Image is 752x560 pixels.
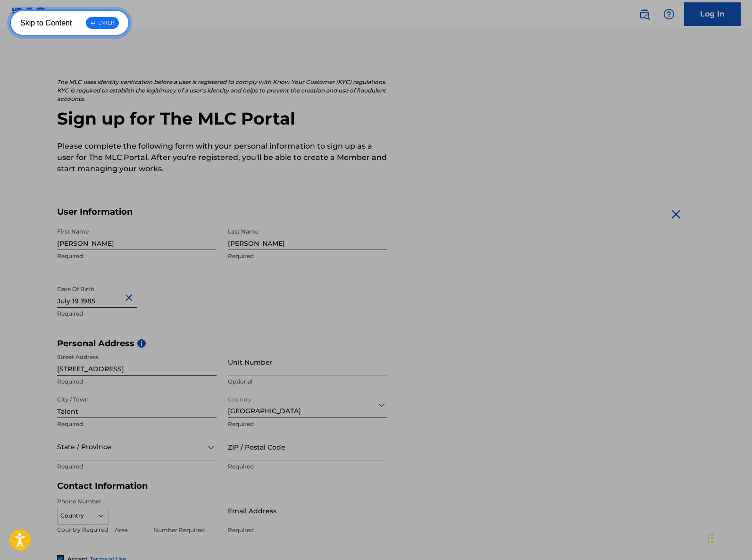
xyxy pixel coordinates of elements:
div: Help [660,5,678,24]
h2: Sign up for The MLC Portal [57,108,695,129]
p: Please complete the following form with your personal information to sign up as a user for The ML... [57,141,387,175]
img: MLC Logo [11,7,48,21]
a: Public Search [635,5,654,24]
p: Required [228,252,387,260]
img: search [639,8,650,20]
p: Required [57,420,217,428]
p: Area [115,526,148,535]
p: Required [57,309,217,318]
h5: User Information [57,207,387,217]
p: Required [57,377,217,386]
div: Drag [708,524,713,552]
p: Required [57,252,217,260]
p: Country Required [57,526,109,534]
iframe: Chat Widget [705,515,752,560]
p: Number Required [153,526,215,535]
p: Required [228,420,387,428]
h5: Personal Address [57,338,695,349]
p: Required [228,462,387,471]
img: close [668,207,684,222]
button: Close [123,284,137,312]
div: [GEOGRAPHIC_DATA] [228,393,387,416]
a: Log In [684,2,741,26]
img: help [663,8,675,20]
p: Required [57,462,217,471]
h5: Contact Information [57,481,387,492]
p: Required [228,526,387,535]
span: i [137,339,146,348]
label: Country [228,390,251,404]
p: The MLC uses identity verification before a user is registered to comply with Know Your Customer ... [57,78,387,103]
p: Optional [228,377,387,386]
